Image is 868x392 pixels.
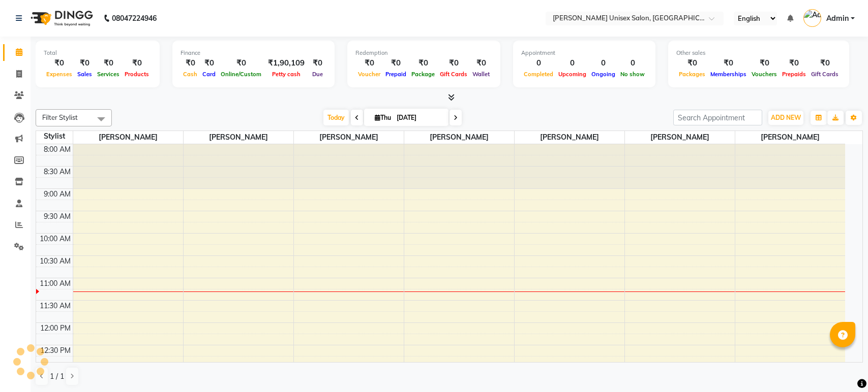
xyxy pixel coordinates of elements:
div: ₹0 [809,57,841,69]
div: ₹0 [749,57,780,69]
div: ₹1,90,109 [264,57,309,69]
div: 11:00 AM [38,278,73,289]
div: 8:30 AM [42,167,73,177]
span: Ongoing [589,71,618,78]
span: Package [409,71,437,78]
span: Cash [181,71,200,78]
div: Appointment [521,49,647,57]
span: Completed [521,71,556,78]
div: ₹0 [75,57,95,69]
span: Memberships [708,71,749,78]
span: Prepaids [780,71,809,78]
div: ₹0 [409,57,437,69]
span: Due [310,71,325,78]
span: ADD NEW [771,114,801,121]
div: 0 [618,57,647,69]
span: [PERSON_NAME] [625,131,735,144]
span: Services [95,71,122,78]
div: 8:00 AM [42,144,73,155]
div: ₹0 [218,57,264,69]
b: 08047224946 [112,4,157,32]
div: 12:00 PM [38,323,73,334]
div: ₹0 [780,57,809,69]
div: ₹0 [309,57,326,69]
span: Packages [676,71,708,78]
span: [PERSON_NAME] [404,131,514,144]
span: Admin [826,13,849,24]
div: 9:30 AM [42,211,73,222]
div: ₹0 [708,57,749,69]
div: 12:30 PM [38,345,73,356]
div: ₹0 [200,57,218,69]
div: ₹0 [181,57,200,69]
span: Upcoming [556,71,589,78]
span: Filter Stylist [42,113,78,121]
span: Thu [372,114,394,121]
div: 0 [521,57,556,69]
span: [PERSON_NAME] [73,131,183,144]
div: 11:30 AM [38,301,73,311]
div: 10:30 AM [38,256,73,267]
div: 10:00 AM [38,234,73,244]
div: ₹0 [44,57,75,69]
span: [PERSON_NAME] [184,131,293,144]
span: Today [323,110,349,125]
span: Sales [75,71,95,78]
div: Total [44,49,152,57]
div: ₹0 [437,57,470,69]
span: Petty cash [270,71,303,78]
span: Prepaid [383,71,409,78]
img: logo [26,4,96,32]
div: ₹0 [383,57,409,69]
span: Products [122,71,152,78]
div: ₹0 [95,57,122,69]
button: ADD NEW [768,111,803,125]
img: Admin [803,9,821,27]
span: 1 / 1 [50,371,64,382]
div: Other sales [676,49,841,57]
span: [PERSON_NAME] [294,131,404,144]
div: ₹0 [355,57,383,69]
span: No show [618,71,647,78]
input: Search Appointment [673,110,762,125]
div: Stylist [36,131,73,142]
div: Finance [181,49,326,57]
div: ₹0 [676,57,708,69]
span: Online/Custom [218,71,264,78]
span: Gift Cards [437,71,470,78]
div: 9:00 AM [42,189,73,200]
span: Vouchers [749,71,780,78]
div: 0 [589,57,618,69]
span: [PERSON_NAME] [515,131,624,144]
div: ₹0 [122,57,152,69]
span: [PERSON_NAME] [735,131,846,144]
div: 0 [556,57,589,69]
span: Card [200,71,218,78]
span: Expenses [44,71,75,78]
div: Redemption [355,49,492,57]
div: ₹0 [470,57,492,69]
span: Wallet [470,71,492,78]
span: Voucher [355,71,383,78]
span: Gift Cards [809,71,841,78]
input: 2025-09-04 [394,110,444,125]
